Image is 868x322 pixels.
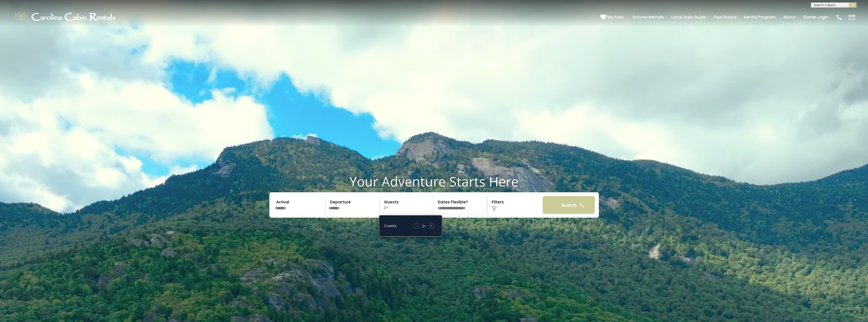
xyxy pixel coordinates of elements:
[543,196,595,214] button: Search
[848,14,855,21] img: mail-regular-white.png
[381,196,433,214] p: 2+
[4,174,864,189] h1: Your Adventure Starts Here
[411,223,437,229] div: +
[630,13,667,22] a: Browse Rentals
[416,223,417,228] span: -
[430,223,432,228] span: +
[492,206,497,211] img: filter--v1.png
[801,13,831,22] a: Owner Login
[836,14,843,21] img: phone-regular-white.png
[13,10,118,25] img: White-1-1-2.png
[607,14,624,20] span: My Favs
[741,13,778,22] a: Rental Program
[669,13,709,22] a: Local Area Guide
[600,14,625,21] a: My Favs
[781,13,798,22] a: About
[711,13,739,22] a: Real Estate
[384,224,396,228] h5: Guests
[422,223,424,229] div: 2
[579,202,585,208] img: search-regular-white.png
